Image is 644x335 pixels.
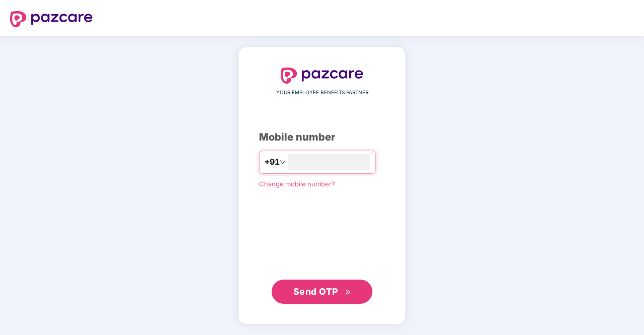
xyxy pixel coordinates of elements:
[272,280,372,304] button: Send OTPdouble-right
[259,129,385,145] div: Mobile number
[265,156,280,168] span: +91
[259,180,335,188] a: Change mobile number?
[345,289,351,296] span: double-right
[276,89,368,97] span: YOUR EMPLOYEE BENEFITS PARTNER
[280,159,286,165] span: down
[293,286,338,297] span: Send OTP
[10,11,93,27] img: logo
[281,68,363,84] img: logo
